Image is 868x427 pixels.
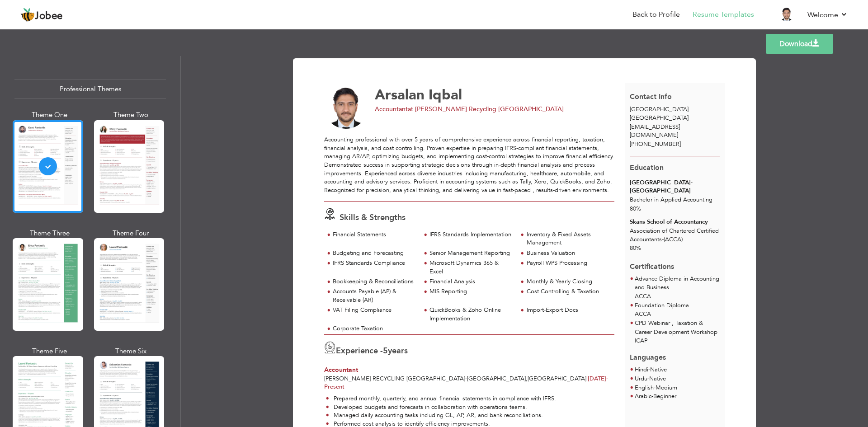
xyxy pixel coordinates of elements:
img: No image [324,85,368,129]
div: Accounting professional with over 5 years of comprehensive experience across financial reporting,... [324,136,614,194]
span: Foundation Diploma [635,301,689,310]
span: 5 [383,345,388,357]
div: IFRS Standards Implementation [429,230,512,239]
li: Developed budgets and forecasts in collaboration with operations teams. [326,403,561,412]
span: Education [630,163,664,173]
span: at [PERSON_NAME] Recycling [GEOGRAPHIC_DATA] [408,105,564,113]
span: - [465,375,467,383]
li: Beginner [635,392,677,401]
li: Native [635,375,677,384]
div: Payroll WPS Processing [527,259,609,267]
div: [GEOGRAPHIC_DATA]- [GEOGRAPHIC_DATA] [630,178,720,195]
span: Advance Diploma in Accounting and Business [635,275,719,292]
span: | [586,375,588,383]
div: Corporate Taxation [333,324,415,333]
div: Bookkeeping & Reconciliations [333,277,415,286]
span: - [654,384,656,392]
li: Native [635,366,667,375]
div: IFRS Standards Compliance [333,259,415,267]
span: - [647,375,649,383]
div: Theme Three [14,229,85,238]
div: Theme One [14,110,85,120]
span: [PHONE_NUMBER] [630,140,681,148]
div: Cost Controlling & Taxation [527,287,609,296]
a: Back to Profile [632,9,680,20]
div: Business Valuation [527,249,609,258]
span: - [651,392,653,400]
a: Jobee [20,8,63,22]
span: Accountant [324,366,358,374]
p: ACCA [635,310,720,319]
li: Prepared monthly, quarterly, and annual financial statements in compliance with IFRS. [326,394,561,403]
div: Theme Four [96,229,166,238]
span: 80% [630,205,641,213]
span: 80% [630,244,641,252]
span: Contact Info [630,92,672,102]
span: Certifications [630,255,674,272]
div: MIS Reporting [429,287,512,296]
div: Skans School of Accountancy [630,218,720,226]
span: - [606,375,608,383]
a: Welcome [807,9,848,20]
div: Financial Statements [333,230,415,239]
span: [GEOGRAPHIC_DATA] [630,105,689,113]
span: [GEOGRAPHIC_DATA] [467,375,526,383]
div: Monthly & Yearly Closing [527,277,609,286]
div: QuickBooks & Zoho Online Implementation [429,306,512,323]
span: Bachelor in Applied Accounting [630,196,712,204]
span: Arabic [635,392,651,400]
span: [GEOGRAPHIC_DATA] [630,114,689,122]
div: Microsoft Dynamics 365 & Excel [429,259,512,276]
span: Skills & Strengths [340,212,406,223]
div: Budgeting and Forecasting [333,249,415,258]
div: Theme Six [96,347,166,356]
span: Languages [630,346,666,363]
div: Senior Management Reporting [429,249,512,258]
span: [PERSON_NAME] Recycling [GEOGRAPHIC_DATA] [324,375,465,383]
span: - [648,366,650,374]
div: Inventory & Fixed Assets Management [527,230,609,247]
span: Experience - [336,345,383,357]
span: Iqbal [429,85,462,104]
div: Financial Analysis [429,277,512,286]
span: [EMAIL_ADDRESS][DOMAIN_NAME] [630,123,680,140]
span: [GEOGRAPHIC_DATA] [528,375,586,383]
span: Present [324,375,608,391]
span: Association of Chartered Certified Accountants-(ACCA) [630,227,719,244]
div: Theme Two [96,110,166,120]
div: VAT Filing Compliance [333,306,415,314]
li: Managed daily accounting tasks including GL, AP, AR, and bank reconciliations. [326,411,561,420]
a: Download [766,34,833,54]
span: Urdu [635,375,647,383]
a: Resume Templates [693,9,754,20]
div: Professional Themes [14,80,166,99]
label: years [383,345,408,357]
span: Hindi [635,366,648,374]
div: Import-Export Docs [527,306,609,314]
p: ICAP [635,337,720,346]
p: ACCA [635,292,720,301]
div: Accounts Payable (AP) & Receivable (AR) [333,287,415,304]
img: jobee.io [20,8,35,22]
div: Theme Five [14,347,85,356]
span: English [635,384,654,392]
span: Arsalan [375,85,425,104]
span: Accountant [375,105,408,113]
span: , [526,375,528,383]
span: Jobee [35,11,63,21]
img: Profile Img [779,7,794,21]
li: Medium [635,384,677,393]
span: CPD Webinar , Taxation & Career Development Workshop [635,319,717,336]
span: [DATE] [588,375,608,383]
